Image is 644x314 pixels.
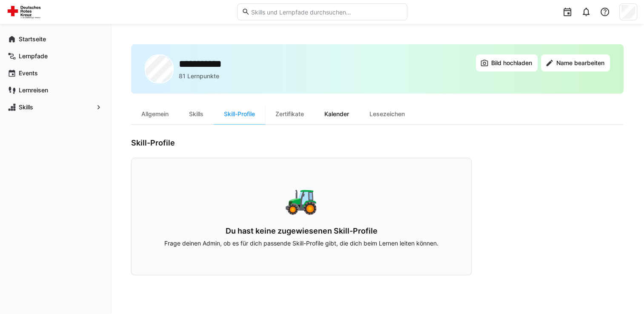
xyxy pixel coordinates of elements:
div: Kalender [314,104,359,124]
p: Frage deinen Admin, ob es für dich passende Skill-Profile gibt, die dich beim Lernen leiten können. [159,239,444,248]
h3: Du hast keine zugewiesenen Skill-Profile [159,226,444,236]
button: Bild hochladen [476,54,538,71]
input: Skills und Lernpfade durchsuchen… [250,8,402,16]
span: Bild hochladen [490,59,533,67]
button: Name bearbeiten [541,54,610,71]
span: Name bearbeiten [555,59,606,67]
div: Skills [179,104,214,124]
div: Lesezeichen [359,104,415,124]
div: Zertifikate [265,104,314,124]
div: Skill-Profile [214,104,265,124]
h3: Skill-Profile [131,138,472,148]
div: Allgemein [131,104,179,124]
p: 81 Lernpunkte [179,72,219,80]
div: 🚜 [159,186,444,213]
